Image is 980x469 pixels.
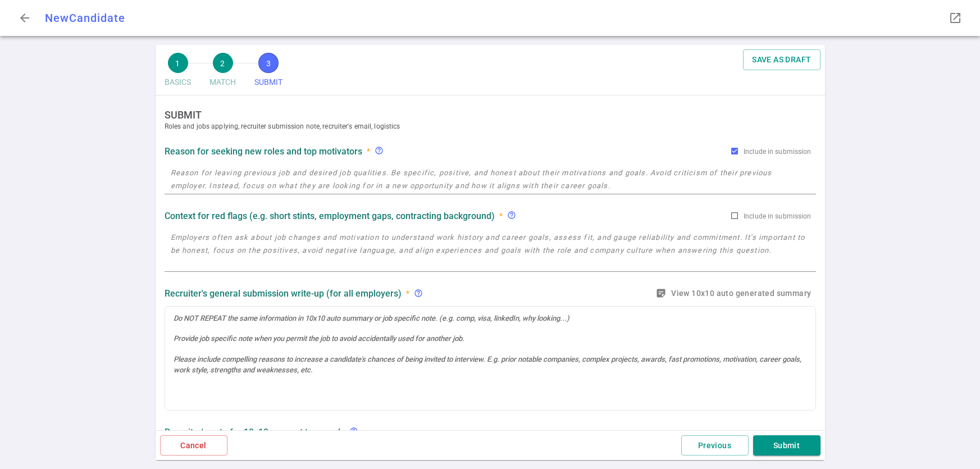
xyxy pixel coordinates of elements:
[45,11,125,25] span: New Candidate
[165,211,495,221] strong: Context for red flags (e.g. short stints, employment gaps, contracting background)
[507,211,516,220] span: help_outline
[414,289,423,298] span: help_outline
[13,7,36,29] button: Go back
[165,146,362,157] strong: Reason for seeking new roles and top motivators
[254,73,283,92] span: SUBMIT
[744,212,811,220] span: Include in submission
[165,288,402,299] strong: Recruiter's general submission write-up (for all employers)
[165,121,825,132] span: Roles and jobs applying, recruiter submission note, recruiter's email, logistics
[168,53,188,73] span: 1
[349,427,358,436] span: help_outline
[655,288,667,299] i: sticky_note_2
[258,53,279,73] span: 3
[744,148,811,156] span: Include in submission
[944,7,967,29] button: Open LinkedIn as a popup
[681,435,749,456] button: Previous
[165,73,192,92] span: BASICS
[205,49,241,95] button: 2MATCH
[375,146,384,157] div: Reason for leaving previous job and desired job qualities. Be specific, positive, and honest abou...
[213,53,233,73] span: 2
[18,11,31,25] span: arrow_back
[209,73,236,92] span: MATCH
[753,435,821,456] button: Submit
[160,435,227,456] button: Cancel
[743,49,820,70] button: SAVE AS DRAFT
[250,49,288,95] button: 3SUBMIT
[375,146,384,155] i: help_outline
[349,427,363,438] div: Not included in the initial submission. Share only if requested by employer
[949,11,962,25] span: launch
[653,283,815,304] button: sticky_note_2View 10x10 auto generated summary
[160,49,196,95] button: 1BASICS
[507,211,521,221] div: Employers often ask about job changes and motivation to understand work history and career goals,...
[165,427,345,438] strong: Recruiter's note for 10x10 account team only
[165,109,825,121] strong: SUBMIT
